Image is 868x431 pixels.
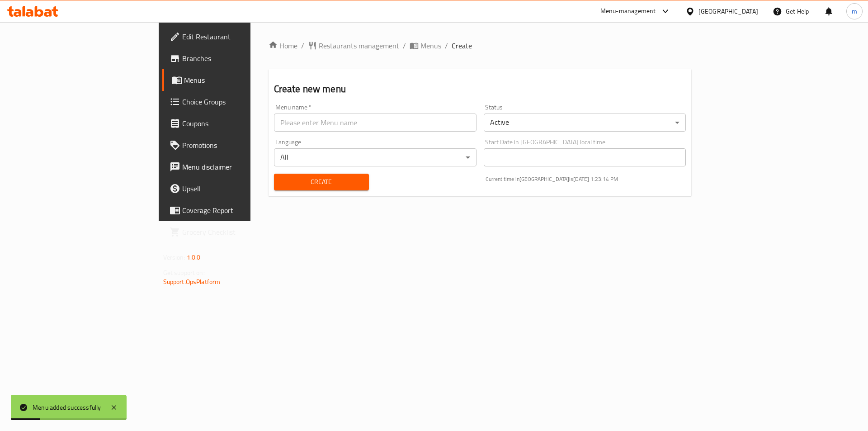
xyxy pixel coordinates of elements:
span: Coverage Report [182,205,297,216]
span: Grocery Checklist [182,227,297,237]
span: Menu disclaimer [182,161,297,172]
span: Restaurants management [319,40,399,51]
div: Active [484,114,686,132]
a: Edit Restaurant [162,26,304,47]
a: Menus [162,69,304,91]
h2: Create new menu [274,82,686,96]
span: Version: [163,251,185,263]
li: / [445,40,448,51]
span: Promotions [182,140,297,151]
a: Menus [410,40,441,51]
span: Choice Groups [182,96,297,107]
span: Create [452,40,472,51]
span: 1.0.0 [187,251,201,263]
span: Coupons [182,118,297,129]
span: Create [281,176,362,188]
a: Upsell [162,178,304,199]
span: m [852,6,857,16]
a: Grocery Checklist [162,221,304,243]
span: Menus [420,40,441,51]
button: Create [274,174,369,190]
span: Menus [184,75,297,85]
span: Upsell [182,183,297,194]
a: Promotions [162,134,304,156]
nav: breadcrumb [269,40,692,51]
a: Choice Groups [162,91,304,113]
a: Menu disclaimer [162,156,304,178]
div: Menu added successfully [33,403,101,412]
div: [GEOGRAPHIC_DATA] [698,6,758,16]
span: Get support on: [163,267,205,279]
a: Restaurants management [308,40,399,51]
div: All [274,148,476,166]
a: Support.OpsPlatform [163,276,221,288]
a: Coupons [162,113,304,134]
span: Edit Restaurant [182,31,297,42]
a: Branches [162,47,304,69]
li: / [403,40,406,51]
span: Branches [182,53,297,64]
input: Please enter Menu name [274,114,476,132]
a: Coverage Report [162,199,304,221]
p: Current time in [GEOGRAPHIC_DATA] is [DATE] 1:23:14 PM [486,175,686,183]
div: Menu-management [600,6,656,17]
